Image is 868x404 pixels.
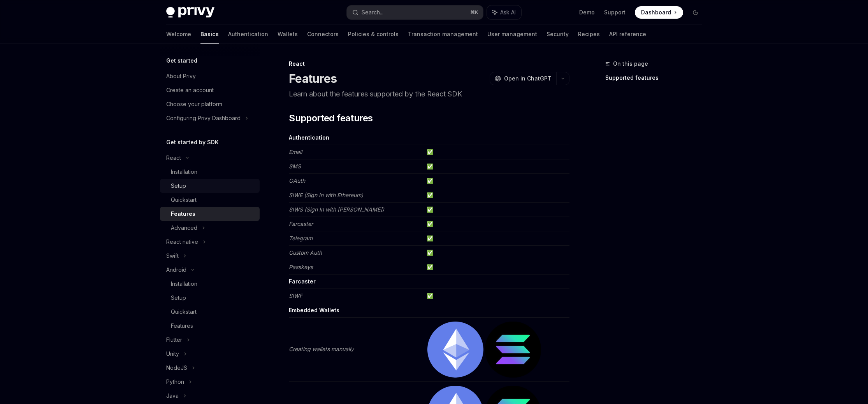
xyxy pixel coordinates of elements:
span: Supported features [289,112,373,124]
a: Support [604,9,626,16]
a: Supported features [605,72,708,84]
em: Passkeys [289,264,313,270]
a: Authentication [228,25,268,44]
div: React [166,153,181,163]
a: About Privy [160,69,260,83]
span: Open in ChatGPT [504,75,552,82]
td: ✅ [423,188,569,203]
div: Python [166,377,184,387]
strong: Embedded Wallets [289,307,339,313]
div: React native [166,237,198,247]
a: Setup [160,291,260,305]
div: Create an account [166,86,214,95]
span: Dashboard [641,9,671,16]
div: Setup [171,181,186,191]
a: Recipes [578,25,600,44]
a: Security [546,25,569,44]
td: ✅ [423,246,569,260]
a: Features [160,207,260,221]
a: Create an account [160,83,260,97]
div: Advanced [171,223,197,233]
em: Creating wallets manually [289,346,354,352]
strong: Farcaster [289,278,316,285]
a: Quickstart [160,193,260,207]
em: Email [289,149,302,155]
td: ✅ [423,289,569,303]
a: Quickstart [160,305,260,319]
h5: Get started [166,56,197,65]
div: Swift [166,251,179,261]
img: dark logo [166,7,214,18]
div: Android [166,265,186,275]
div: Flutter [166,335,182,345]
span: Ask AI [500,9,516,16]
a: Wallets [278,25,298,44]
em: SMS [289,163,301,170]
div: Java [166,391,179,401]
em: SIWE (Sign In with Ethereum) [289,192,363,198]
h5: Get started by SDK [166,138,219,147]
div: About Privy [166,72,196,81]
button: Open in ChatGPT [490,72,556,85]
td: ✅ [423,159,569,174]
div: Search... [362,8,383,17]
img: ethereum.png [427,322,483,378]
a: Choose your platform [160,97,260,111]
div: Quickstart [171,307,197,317]
a: Installation [160,165,260,179]
em: SIWF [289,292,302,299]
td: ✅ [423,145,569,159]
a: Welcome [166,25,191,44]
div: Choose your platform [166,100,222,109]
p: Learn about the features supported by the React SDK [289,89,569,100]
div: Installation [171,167,197,177]
a: Dashboard [635,6,683,19]
a: Transaction management [408,25,478,44]
div: Features [171,209,195,219]
div: Setup [171,293,186,303]
a: Demo [579,9,595,16]
div: React [289,60,569,68]
div: Installation [171,279,197,289]
button: Ask AI [487,5,521,19]
div: Unity [166,349,179,359]
td: ✅ [423,203,569,217]
div: Features [171,321,193,331]
a: User management [487,25,537,44]
span: On this page [613,59,648,68]
a: Policies & controls [348,25,399,44]
img: solana.png [485,322,541,378]
a: Installation [160,277,260,291]
a: Setup [160,179,260,193]
em: Farcaster [289,220,313,227]
em: OAuth [289,177,305,184]
a: Connectors [307,25,339,44]
strong: Authentication [289,134,329,141]
a: API reference [609,25,646,44]
div: Configuring Privy Dashboard [166,114,241,123]
h1: Features [289,72,337,86]
td: ✅ [423,231,569,246]
a: Features [160,319,260,333]
em: SIWS (Sign In with [PERSON_NAME]) [289,206,384,213]
div: NodeJS [166,363,187,373]
button: Search...⌘K [347,5,483,19]
em: Telegram [289,235,313,241]
em: Custom Auth [289,249,322,256]
td: ✅ [423,217,569,231]
button: Toggle dark mode [689,6,702,19]
td: ✅ [423,260,569,275]
div: Quickstart [171,195,197,205]
td: ✅ [423,174,569,188]
a: Basics [200,25,219,44]
span: ⌘ K [470,9,478,16]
